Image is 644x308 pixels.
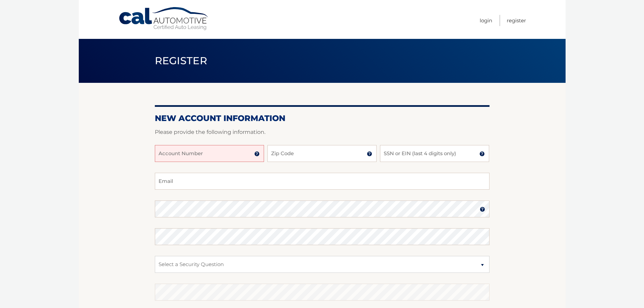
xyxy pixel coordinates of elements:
a: Login [480,15,492,26]
img: tooltip.svg [367,151,372,157]
input: Zip Code [267,145,377,162]
span: Register [155,54,208,67]
input: SSN or EIN (last 4 digits only) [380,145,489,162]
p: Please provide the following information. [155,127,490,137]
img: tooltip.svg [480,207,485,212]
a: Cal Automotive [118,7,210,31]
img: tooltip.svg [254,151,260,157]
h2: New Account Information [155,113,490,123]
input: Email [155,173,490,190]
input: Account Number [155,145,264,162]
img: tooltip.svg [479,151,485,157]
a: Register [507,15,526,26]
